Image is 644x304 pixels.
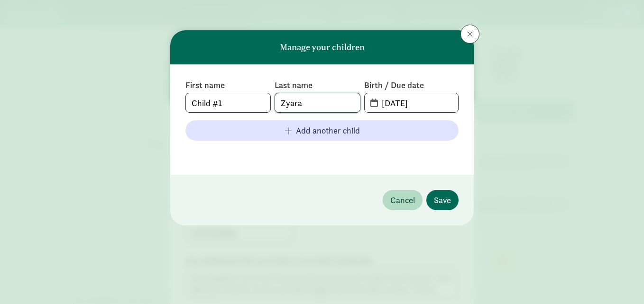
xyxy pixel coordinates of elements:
label: Last name [275,80,360,91]
label: First name [185,80,271,91]
button: Add another child [185,120,459,141]
span: Add another child [296,124,360,137]
span: Cancel [390,194,415,206]
input: MM-DD-YYYY [376,93,458,112]
button: Save [426,190,459,210]
button: Cancel [383,190,423,210]
span: Save [434,194,451,206]
label: Birth / Due date [364,80,459,91]
h6: Manage your children [280,43,365,52]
